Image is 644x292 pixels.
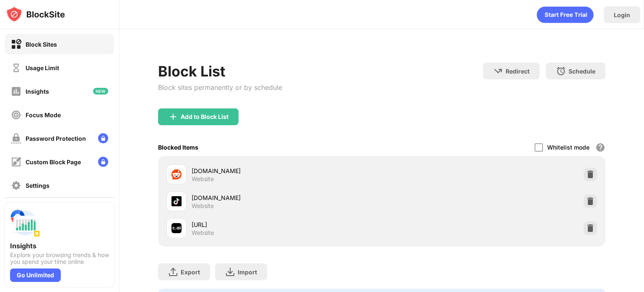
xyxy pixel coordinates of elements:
[93,88,108,95] img: new-icon.svg
[192,166,382,175] div: [DOMAIN_NAME]
[506,68,530,75] div: Redirect
[6,6,65,23] img: logo-blocksite.svg
[26,182,49,189] div: Settings
[11,133,21,144] img: password-protection-off.svg
[192,202,214,210] div: Website
[614,11,630,18] div: Login
[11,180,21,191] img: settings-off.svg
[158,83,282,92] div: Block sites permanently or by schedule
[98,133,108,143] img: lock-menu.svg
[192,193,382,202] div: [DOMAIN_NAME]
[26,158,81,166] div: Custom Block Page
[26,88,49,95] div: Insights
[11,157,21,167] img: customize-block-page-off.svg
[26,135,86,142] div: Password Protection
[11,39,21,50] img: block-on.svg
[11,86,21,97] img: insights-off.svg
[569,68,595,75] div: Schedule
[171,169,182,179] img: favicons
[26,64,59,71] div: Usage Limit
[192,175,214,183] div: Website
[238,268,257,276] div: Import
[10,208,40,238] img: push-insights.svg
[181,268,200,276] div: Export
[10,242,109,250] div: Insights
[26,41,57,48] div: Block Sites
[98,157,108,167] img: lock-menu.svg
[181,113,229,120] div: Add to Block List
[10,268,61,282] div: Go Unlimited
[192,220,382,229] div: [URL]
[537,6,594,23] div: animation
[10,252,109,265] div: Explore your browsing trends & how you spend your time online
[158,63,282,80] div: Block List
[192,229,214,237] div: Website
[11,63,21,73] img: time-usage-off.svg
[547,144,589,151] div: Whitelist mode
[171,196,182,206] img: favicons
[171,223,182,233] img: favicons
[11,110,21,120] img: focus-off.svg
[158,144,198,151] div: Blocked Items
[26,111,61,118] div: Focus Mode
